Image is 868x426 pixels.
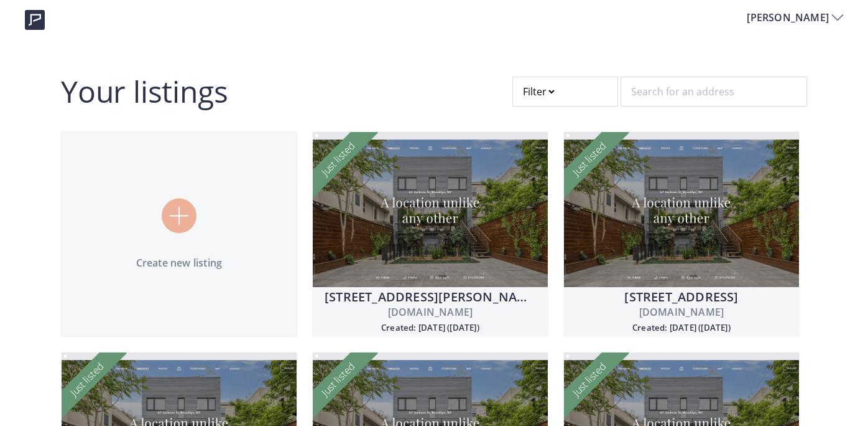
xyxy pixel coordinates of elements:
input: Search for an address [621,77,807,107]
img: logo [25,10,45,30]
h2: Your listings [61,77,228,107]
p: Create new listing [62,255,297,270]
span: [PERSON_NAME] [747,10,832,25]
a: Create new listing [61,131,297,337]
